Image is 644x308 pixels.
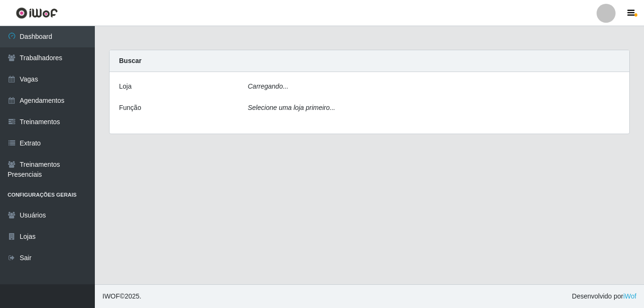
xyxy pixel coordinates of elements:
[248,104,335,111] i: Selecione uma loja primeiro...
[248,82,289,90] i: Carregando...
[119,82,131,91] label: Loja
[119,57,141,64] strong: Buscar
[102,292,120,300] span: IWOF
[623,292,636,300] a: iWof
[119,103,141,113] label: Função
[16,7,58,19] img: CoreUI Logo
[572,291,636,301] span: Desenvolvido por
[102,291,141,301] span: © 2025 .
